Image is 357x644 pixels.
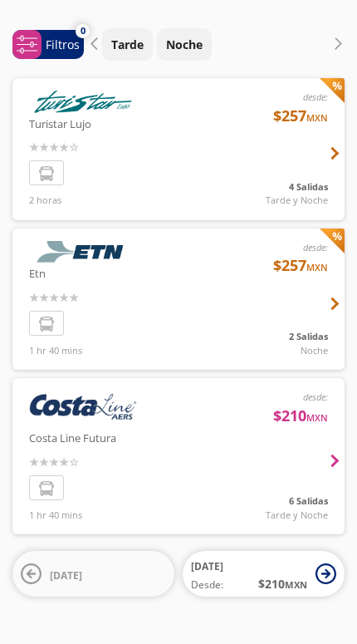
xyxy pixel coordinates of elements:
[183,551,345,597] button: [DATE]Desde:$210MXN
[102,28,153,61] button: Tarde
[285,578,307,591] small: MXN
[46,36,80,53] p: Filtros
[166,36,203,53] p: Noche
[157,28,212,61] button: Noche
[12,30,84,59] button: 0Filtros
[191,559,223,573] span: [DATE]
[50,568,82,583] span: [DATE]
[81,24,86,38] span: 0
[111,36,144,53] p: Tarde
[191,578,223,592] span: Desde:
[12,551,174,597] button: [DATE]
[258,575,307,592] span: $ 210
